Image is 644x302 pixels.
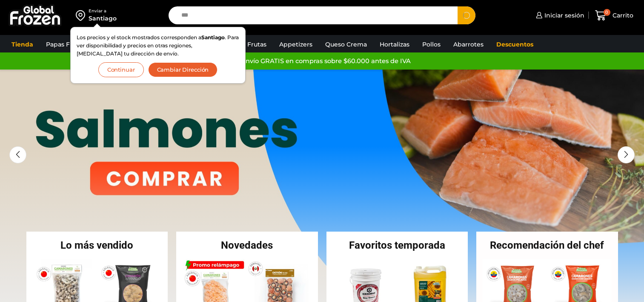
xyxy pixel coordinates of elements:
a: Pollos [418,36,445,52]
a: Hortalizas [375,36,414,52]
strong: Santiago [201,34,225,41]
div: Santiago [89,14,117,23]
button: Search button [458,6,475,24]
a: Queso Crema [321,36,371,52]
a: Tienda [7,36,37,52]
a: 0 Carrito [593,6,635,26]
a: Appetizers [275,36,317,52]
span: Iniciar sesión [542,11,584,20]
img: address-field-icon.svg [76,8,89,23]
h2: Favoritos temporada [326,240,468,250]
h2: Lo más vendido [26,240,168,250]
button: Cambiar Dirección [148,62,218,77]
div: Previous slide [9,146,26,163]
p: Los precios y el stock mostrados corresponden a . Para ver disponibilidad y precios en otras regi... [77,33,239,58]
a: Papas Fritas [42,36,87,52]
a: Abarrotes [449,36,488,52]
a: Iniciar sesión [534,7,584,24]
span: 0 [604,9,610,16]
h2: Novedades [176,240,318,250]
button: Continuar [98,62,144,77]
h2: Recomendación del chef [476,240,618,250]
div: Next slide [618,146,635,163]
a: Descuentos [492,36,538,52]
div: Enviar a [89,8,117,14]
span: Carrito [610,11,633,20]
